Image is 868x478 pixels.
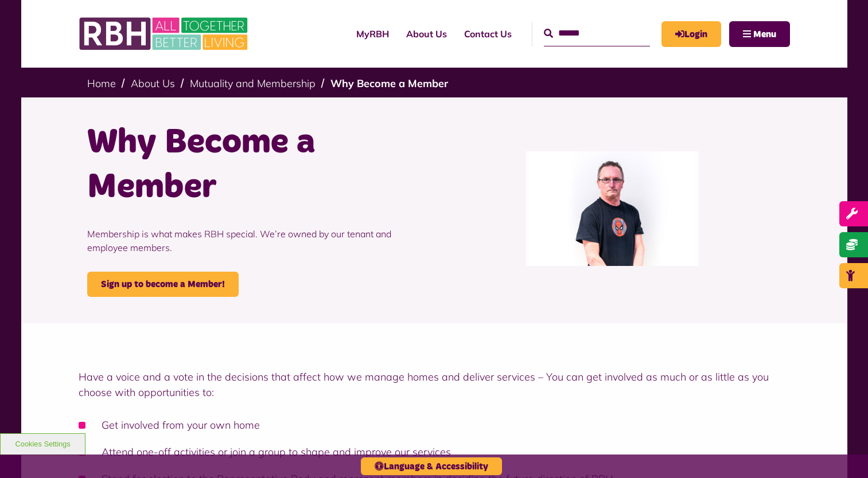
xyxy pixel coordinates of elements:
a: Sign up to become a Member! [87,272,239,297]
img: Butterworth, Andy (1) [526,151,698,266]
button: Language & Accessibility [361,457,502,475]
span: Menu [753,30,776,39]
p: Have a voice and a vote in the decisions that affect how we manage homes and deliver services – Y... [79,369,790,400]
button: Navigation [729,21,790,47]
img: RBH [79,11,251,56]
a: About Us [398,18,456,49]
li: Attend one-off activities or join a group to shape and improve our services [79,444,790,460]
a: Contact Us [456,18,520,49]
a: Why Become a Member [330,77,448,90]
a: About Us [131,77,175,90]
a: MyRBH [661,21,721,47]
p: Membership is what makes RBH special. We’re owned by our tenant and employee members. [87,210,426,272]
a: MyRBH [348,18,398,49]
a: Mutuality and Membership [190,77,316,90]
a: Home [87,77,116,90]
li: Get involved from your own home [79,417,790,433]
h1: Why Become a Member [87,120,426,210]
iframe: Netcall Web Assistant for live chat [816,426,868,478]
